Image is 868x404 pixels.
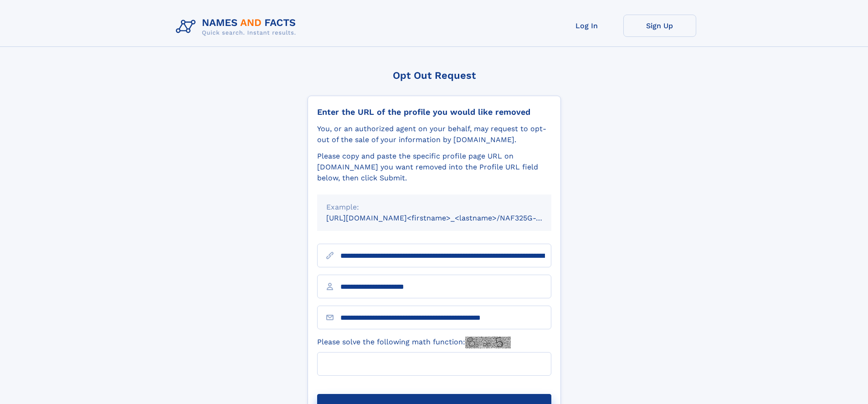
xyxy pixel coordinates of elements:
[623,15,696,37] a: Sign Up
[172,15,303,39] img: Logo Names and Facts
[326,202,542,213] div: Example:
[308,70,561,81] div: Opt Out Request
[317,123,551,145] div: You, or an authorized agent on your behalf, may request to opt-out of the sale of your informatio...
[317,151,551,184] div: Please copy and paste the specific profile page URL on [DOMAIN_NAME] you want removed into the Pr...
[317,107,551,117] div: Enter the URL of the profile you would like removed
[550,15,623,37] a: Log In
[326,214,569,222] small: [URL][DOMAIN_NAME]<firstname>_<lastname>/NAF325G-xxxxxxxx
[317,337,511,348] label: Please solve the following math function:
